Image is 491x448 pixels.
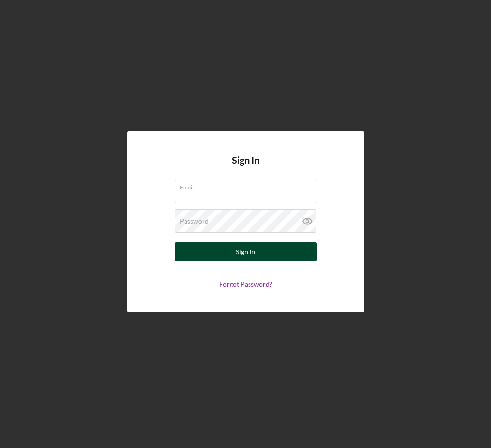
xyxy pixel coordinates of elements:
[219,280,272,288] a: Forgot Password?
[232,155,259,180] h4: Sign In
[236,242,255,261] div: Sign In
[175,242,317,261] button: Sign In
[180,217,209,225] label: Password
[180,180,316,191] label: Email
